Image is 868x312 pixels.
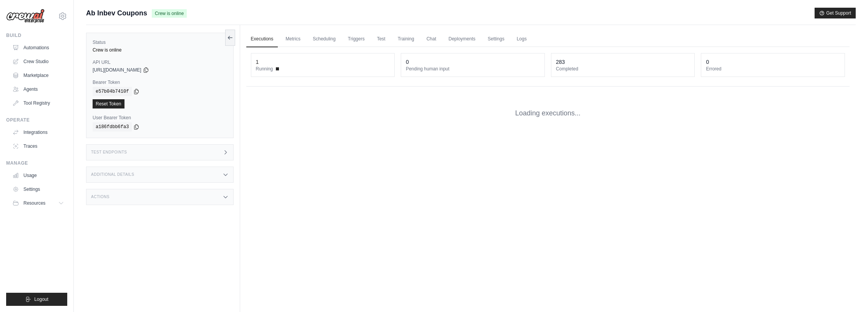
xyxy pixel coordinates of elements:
span: Running [256,66,273,72]
span: Ab Inbev Coupons [86,8,147,18]
dt: Errored [706,66,840,72]
a: Reset Token [93,99,124,108]
div: Loading executions... [246,96,850,131]
img: Logo [6,9,45,23]
span: Resources [23,200,45,206]
span: Crew is online [152,9,187,18]
label: Bearer Token [93,79,227,85]
a: Crew Studio [9,55,67,68]
a: Metrics [281,31,305,47]
a: Chat [422,31,441,47]
code: e57b04b7410f [93,87,132,96]
a: Deployments [444,31,480,47]
a: Marketplace [9,69,67,82]
dt: Pending human input [406,66,540,72]
label: Status [93,39,227,45]
div: 1 [256,58,259,66]
label: API URL [93,59,227,65]
a: Automations [9,42,67,54]
a: Scheduling [308,31,340,47]
span: [URL][DOMAIN_NAME] [93,67,141,73]
a: Agents [9,83,67,95]
a: Integrations [9,126,67,138]
h3: Additional Details [91,172,134,177]
button: Get Support [815,8,856,18]
a: Test [372,31,390,47]
a: Triggers [343,31,369,47]
div: Operate [6,117,67,123]
a: Tool Registry [9,97,67,109]
dt: Completed [556,66,690,72]
label: User Bearer Token [93,115,227,121]
code: a186fdbb6fa3 [93,122,132,132]
a: Training [393,31,419,47]
div: Build [6,32,67,38]
div: 0 [706,58,709,66]
button: Logout [6,293,67,306]
div: Crew is online [93,47,227,53]
span: Logout [34,296,48,302]
a: Logs [512,31,531,47]
a: Traces [9,140,67,152]
a: Settings [483,31,509,47]
a: Executions [246,31,278,47]
a: Usage [9,169,67,182]
div: 283 [556,58,565,66]
button: Resources [9,197,67,209]
h3: Test Endpoints [91,150,127,155]
div: 0 [406,58,409,66]
h3: Actions [91,195,110,199]
div: Manage [6,160,67,166]
a: Settings [9,183,67,195]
